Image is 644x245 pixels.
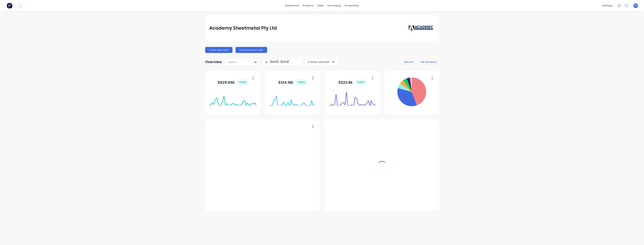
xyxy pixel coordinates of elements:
div: products [301,3,315,8]
button: 4 status selected [306,59,338,65]
div: settings [600,3,614,8]
div: productivity [343,3,361,8]
div: + 100 % [237,79,248,85]
div: Overview [205,58,222,66]
div: + 100 % [355,79,366,85]
button: Create purchase order [236,47,267,53]
button: add card [402,59,416,64]
button: edit dashboard [418,59,439,64]
div: $ 825.95k [218,79,248,85]
div: 4 status selected [308,60,331,64]
div: + 100 % [296,79,307,85]
div: sales [315,3,326,8]
div: Academy Sheetmetal Pty Ltd [209,24,277,32]
span: FO [634,4,637,7]
button: Create sales order [205,47,233,53]
div: $ 124.18k [278,79,307,85]
div: $ 222.8k [338,79,366,85]
img: Academy Sheetmetal Pty Ltd [408,25,435,31]
img: Factory [7,3,12,8]
div: purchasing [326,3,343,8]
a: dashboard [283,3,301,8]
